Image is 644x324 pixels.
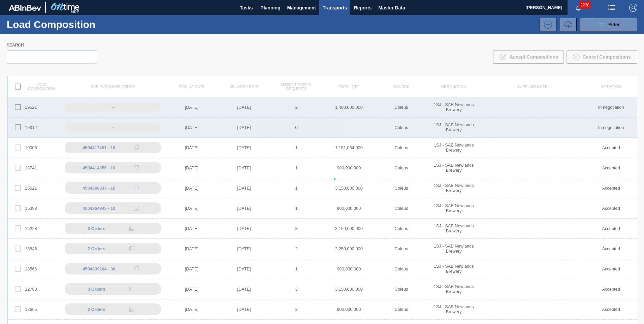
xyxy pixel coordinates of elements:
button: Filter [580,18,637,31]
img: Logout [629,4,637,12]
span: 2238 [579,1,591,9]
img: userActions [608,4,616,12]
button: Notifications [568,3,589,12]
span: Transports [323,4,347,12]
div: New Load Composition [536,18,556,31]
button: UploadTransport Information [560,18,577,31]
span: Reports [354,4,372,12]
div: Request volume [556,18,577,31]
span: Management [287,4,316,12]
img: TNhmsLtSVTkK8tSr43FrP2fwEKptu5GPRR3wAAAABJRU5ErkJggg== [9,5,41,11]
h1: Load Composition [7,21,118,28]
span: Planning [260,4,280,12]
span: Master Data [378,4,405,12]
span: Tasks [239,4,254,12]
span: Filter [608,22,620,27]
